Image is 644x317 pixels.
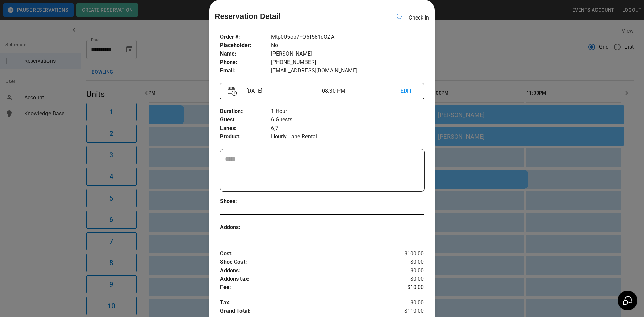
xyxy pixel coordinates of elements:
[390,298,424,307] p: $0.00
[220,116,271,124] p: Guest :
[220,197,271,206] p: Shoes :
[220,275,390,283] p: Addons tax :
[390,275,424,283] p: $0.00
[220,107,271,116] p: Duration :
[220,133,271,141] p: Product :
[220,307,390,317] p: Grand Total :
[220,267,390,275] p: Addons :
[271,133,424,141] p: Hourly Lane Rental
[220,258,390,267] p: Shoe Cost :
[409,14,429,22] p: Check In
[271,116,424,124] p: 6 Guests
[220,250,390,258] p: Cost :
[271,33,424,41] p: Mtp0U5op7FQ6f581qOZA
[228,87,237,96] img: Vector
[390,258,424,267] p: $0.00
[220,223,271,232] p: Addons :
[271,67,424,75] p: [EMAIL_ADDRESS][DOMAIN_NAME]
[244,87,322,95] p: [DATE]
[220,298,390,307] p: Tax :
[220,67,271,75] p: Email :
[271,107,424,116] p: 1 Hour
[220,283,390,292] p: Fee :
[390,250,424,258] p: $100.00
[390,267,424,275] p: $0.00
[271,41,424,50] p: No
[220,41,271,50] p: Placeholder :
[215,11,281,22] p: Reservation Detail
[271,58,424,67] p: [PHONE_NUMBER]
[220,124,271,133] p: Lanes :
[271,124,424,133] p: 6,7
[390,307,424,317] p: $110.00
[220,50,271,58] p: Name :
[220,33,271,41] p: Order # :
[322,87,400,95] p: 08:30 PM
[220,58,271,67] p: Phone :
[390,283,424,292] p: $10.00
[271,50,424,58] p: [PERSON_NAME]
[400,87,416,95] p: EDIT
